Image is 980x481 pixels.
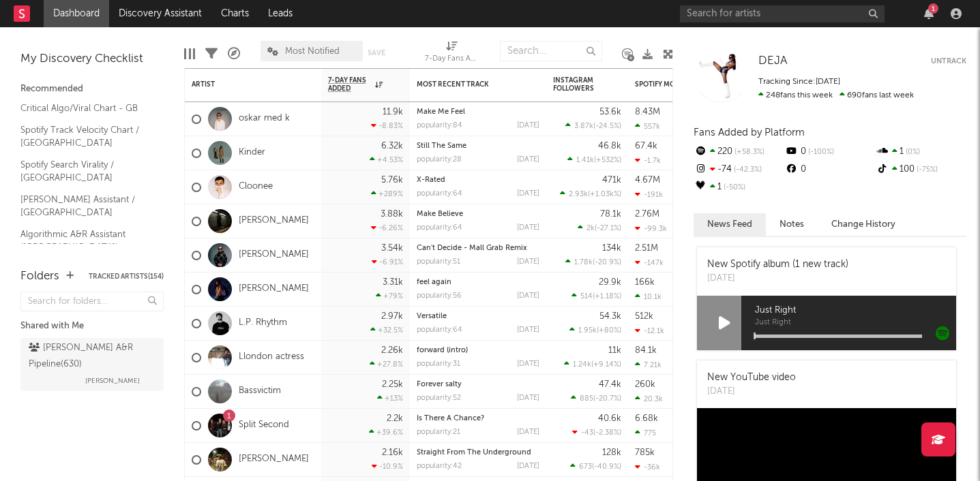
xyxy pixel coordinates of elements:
[417,313,447,320] a: Versatile
[574,259,593,266] span: 1.78k
[635,380,655,389] div: 260k
[598,142,621,151] div: 46.8k
[572,428,621,437] div: ( )
[599,312,621,321] div: 54.3k
[239,147,265,159] a: Kinder
[239,386,281,397] a: Bassvictim
[635,463,660,471] div: -36k
[417,463,462,470] div: popularity: 42
[370,326,403,335] div: +32.5 %
[755,302,956,319] span: Just Right
[635,80,737,89] div: Spotify Monthly Listeners
[635,244,658,253] div: 2.51M
[574,123,593,130] span: 3.87k
[20,292,164,311] input: Search for folders...
[20,51,164,67] div: My Discovery Checklist
[635,312,653,321] div: 512k
[370,360,403,369] div: +27.8 %
[576,157,594,164] span: 1.41k
[694,127,805,138] span: Fans Added by Platform
[635,414,658,423] div: 6.68k
[372,462,403,471] div: -10.9 %
[417,224,462,232] div: popularity: 64
[580,293,593,300] span: 514
[517,429,539,436] div: [DATE]
[590,191,619,198] span: +1.03k %
[239,420,289,431] a: Split Second
[586,225,595,232] span: 2k
[553,76,601,93] div: Instagram Followers
[755,319,956,327] span: Just Right
[383,108,403,117] div: 11.9k
[707,272,848,285] div: [DATE]
[571,394,621,403] div: ( )
[722,184,745,191] span: -50 %
[597,225,619,232] span: -27.1 %
[635,210,659,219] div: 2.76M
[417,360,460,368] div: popularity: 31
[517,190,539,198] div: [DATE]
[570,462,621,471] div: ( )
[635,122,660,131] div: 557k
[784,161,875,179] div: 0
[417,108,539,116] div: Make Me Feel
[915,166,938,174] span: -75 %
[425,34,479,74] div: 7-Day Fans Added (7-Day Fans Added)
[758,91,914,99] span: 690 fans last week
[239,215,309,227] a: [PERSON_NAME]
[635,108,660,117] div: 8.43M
[20,227,150,255] a: Algorithmic A&R Assistant ([GEOGRAPHIC_DATA])
[328,76,372,93] span: 7-Day Fans Added
[517,258,539,266] div: [DATE]
[228,34,240,74] div: A&R Pipeline
[595,123,619,130] span: -24.5 %
[517,122,539,129] div: [DATE]
[239,249,309,261] a: [PERSON_NAME]
[381,210,403,219] div: 3.88k
[635,429,656,437] div: 775
[599,327,619,335] span: +80 %
[602,244,621,253] div: 134k
[381,346,403,355] div: 2.26k
[376,292,403,300] div: +79 %
[417,142,539,150] div: Still The Same
[924,8,934,19] button: 1
[594,463,619,471] span: -40.9 %
[593,361,619,369] span: +9.14 %
[425,51,479,67] div: 7-Day Fans Added (7-Day Fans Added)
[381,312,403,321] div: 2.97k
[417,156,462,164] div: popularity: 28
[20,101,150,116] a: Critical Algo/Viral Chart - GB
[635,292,662,301] div: 10.1k
[369,428,403,437] div: +39.6 %
[595,259,619,266] span: -20.9 %
[565,121,621,130] div: ( )
[417,292,462,300] div: popularity: 56
[567,155,621,164] div: ( )
[707,371,796,385] div: New YouTube video
[417,326,462,334] div: popularity: 64
[382,380,403,389] div: 2.25k
[417,211,539,218] div: Make Believe
[517,360,539,368] div: [DATE]
[595,429,619,437] span: -2.38 %
[370,155,403,164] div: +4.53 %
[382,448,403,457] div: 2.16k
[694,161,784,179] div: -74
[417,190,462,198] div: popularity: 64
[694,213,766,236] button: News Feed
[517,463,539,470] div: [DATE]
[184,34,195,74] div: Edit Columns
[876,161,966,179] div: 100
[239,181,273,193] a: Cloonee
[758,78,840,86] span: Tracking Since: [DATE]
[20,338,164,391] a: [PERSON_NAME] A&R Pipeline(630)[PERSON_NAME]
[500,41,602,61] input: Search...
[517,394,539,402] div: [DATE]
[239,113,290,125] a: oskar med k
[598,414,621,423] div: 40.6k
[381,244,403,253] div: 3.54k
[707,385,796,399] div: [DATE]
[417,429,460,436] div: popularity: 21
[85,373,140,389] span: [PERSON_NAME]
